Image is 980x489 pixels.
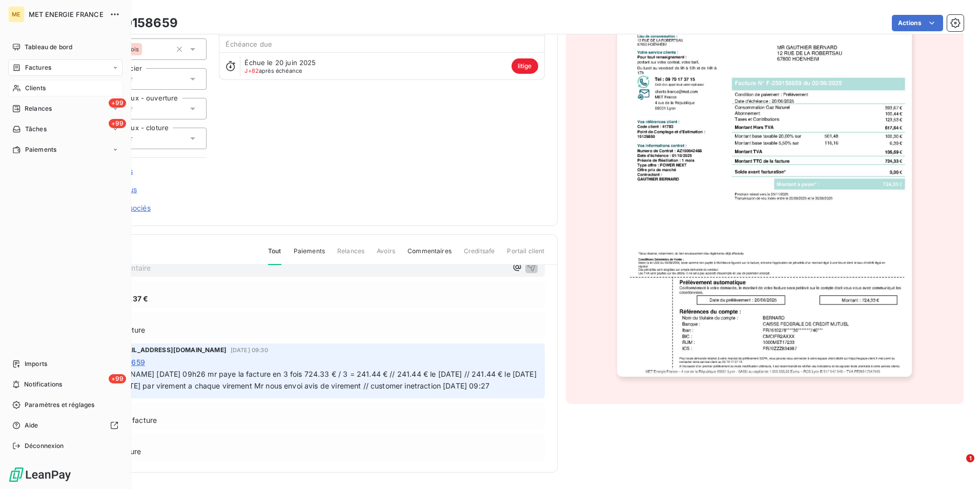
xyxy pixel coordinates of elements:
span: MET France [EMAIL_ADDRESS][DOMAIN_NAME] [77,345,227,355]
img: Logo LeanPay [8,466,72,483]
span: Creditsafe [464,247,495,264]
span: Tableau de bord [25,43,72,52]
span: Factures [25,63,51,72]
span: 125,37 € [117,293,148,304]
span: Échue le 20 juin 2025 [244,58,316,67]
span: Déconnexion [25,441,64,451]
span: J+82 [244,67,259,74]
span: Clients [25,84,46,93]
span: Avoirs [377,247,395,264]
span: Aide [25,421,38,430]
span: Relances [337,247,364,264]
span: Commentaires [407,247,452,264]
span: litige [512,58,538,74]
span: Imports [25,359,47,369]
span: [DATE] 09:30 [231,347,268,353]
span: Portail client [507,247,544,264]
span: Paiements [25,145,56,154]
span: Paramètres et réglages [25,400,94,410]
span: Paiements [294,247,325,264]
span: 1 [966,454,974,462]
iframe: Intercom live chat [945,454,970,479]
div: ME [8,6,25,23]
button: Actions [892,15,943,31]
span: +99 [109,119,126,128]
span: Tâches [25,125,47,134]
span: +99 [109,98,126,108]
span: Relances [25,104,52,113]
span: +99 [109,374,126,383]
h3: F-250158659 [96,14,178,32]
span: MET ENERGIE FRANCE [29,10,104,18]
span: Tout [268,247,281,265]
span: Notifications [24,380,62,389]
span: Échéance due [226,40,272,48]
span: [Litige] [PERSON_NAME] [DATE] 09h26 mr paye la facture en 3 fois 724.33 € / 3 = 241.44 € // 241.4... [68,370,539,390]
a: Aide [8,417,122,434]
span: après échéance [244,68,302,74]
